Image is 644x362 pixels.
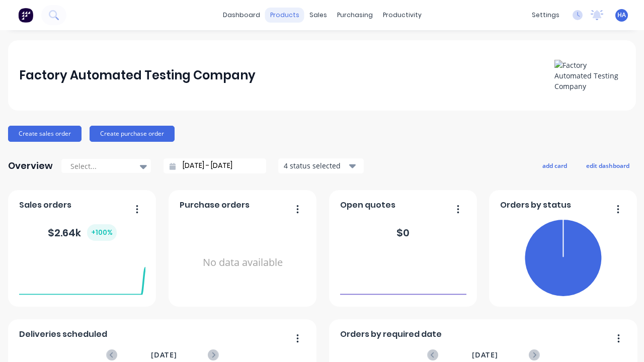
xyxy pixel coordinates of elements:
img: Factory [18,8,33,23]
span: Purchase orders [180,199,250,211]
button: Create sales order [8,126,82,142]
span: HA [617,11,626,20]
div: 4 status selected [284,160,347,171]
div: Overview [8,156,53,176]
div: sales [304,8,332,23]
span: Orders by status [500,199,571,211]
span: Deliveries scheduled [19,328,107,340]
button: add card [536,159,574,172]
button: edit dashboard [580,159,636,172]
div: $ 2.64k [48,224,117,241]
img: Factory Automated Testing Company [554,60,625,92]
button: Create purchase order [90,126,175,142]
span: [DATE] [151,349,177,360]
a: dashboard [218,8,265,23]
span: Open quotes [340,199,395,211]
button: 4 status selected [278,158,364,173]
span: Orders by required date [340,328,442,340]
span: Sales orders [19,199,71,211]
div: $ 0 [396,225,410,240]
div: productivity [378,8,427,23]
span: [DATE] [472,349,498,360]
div: settings [527,8,565,23]
div: + 100 % [87,224,117,241]
div: purchasing [332,8,378,23]
div: Factory Automated Testing Company [19,65,256,85]
div: No data available [180,215,306,310]
div: products [265,8,304,23]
